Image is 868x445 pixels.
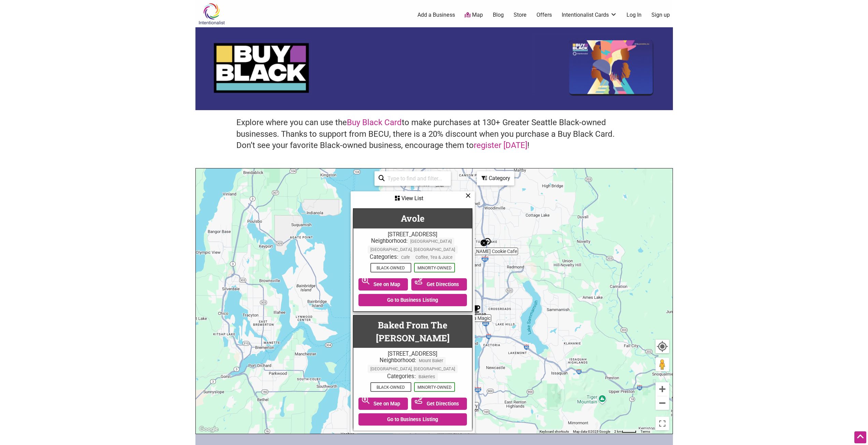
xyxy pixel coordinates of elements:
[416,357,446,365] span: Mount Baker
[514,11,527,19] a: Store
[357,357,469,373] div: Neighborhood:
[612,429,638,434] button: Map Scale: 2 km per 39 pixels
[357,373,469,381] div: Categories:
[627,11,642,19] a: Log In
[536,11,552,19] a: Offers
[368,365,458,373] span: [GEOGRAPHIC_DATA], [GEOGRAPHIC_DATA]
[358,278,408,291] a: See on Map
[414,382,455,392] span: Minority-Owned
[656,340,669,353] button: Your Location
[417,11,455,19] a: Add a Business
[197,425,220,434] img: Google
[195,3,228,25] img: Intentionalist
[358,413,467,426] a: Go to Business Listing
[374,171,451,186] div: Type to search and filter
[562,11,617,19] a: Intentionalist Cards
[411,278,467,291] a: Get Directions
[651,11,670,19] a: Sign up
[236,117,632,151] h4: Explore where you can use the to make purchases at 130+ Greater Seattle Black-owned businesses. T...
[614,430,622,433] span: 2 km
[478,234,494,250] div: Pinckney Cookie Cafe
[351,192,474,205] div: View List
[370,382,411,392] span: Black-Owned
[195,27,673,110] img: sponsor logo
[656,396,669,410] button: Zoom out
[357,254,469,262] div: Categories:
[376,319,450,343] a: Baked From The [PERSON_NAME]
[641,430,650,433] a: Terms
[347,118,402,127] a: Buy Black Card
[357,351,469,357] div: [STREET_ADDRESS]
[414,263,455,272] span: Minority-Owned
[465,11,483,19] a: Map
[370,263,411,272] span: Black-Owned
[655,416,670,431] button: Toggle fullscreen view
[358,398,408,410] a: See on Map
[656,358,669,371] button: Drag Pegman onto the map to open Street View
[401,212,425,224] a: Avole
[408,238,454,246] span: [GEOGRAPHIC_DATA]
[411,398,467,410] a: Get Directions
[357,231,469,238] div: [STREET_ADDRESS]
[477,171,514,186] div: Filter by category
[493,11,504,19] a: Blog
[398,254,413,262] span: Cafe
[358,294,467,306] a: Go to Business Listing
[413,254,455,262] span: Coffee, Tea & Juice
[368,246,458,253] span: [GEOGRAPHIC_DATA], [GEOGRAPHIC_DATA]
[477,172,514,185] div: Category
[854,431,866,443] div: Scroll Back to Top
[351,191,475,433] div: See a list of the visible businesses
[467,301,483,317] div: Matcha Magic
[197,425,220,434] a: Open this area in Google Maps (opens a new window)
[573,430,610,433] span: Map data ©2025 Google
[416,373,438,381] span: Bakeries
[385,172,447,185] input: Type to find and filter...
[357,238,469,254] div: Neighborhood:
[540,429,569,434] button: Keyboard shortcuts
[474,140,527,150] a: register [DATE]
[656,382,669,396] button: Zoom in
